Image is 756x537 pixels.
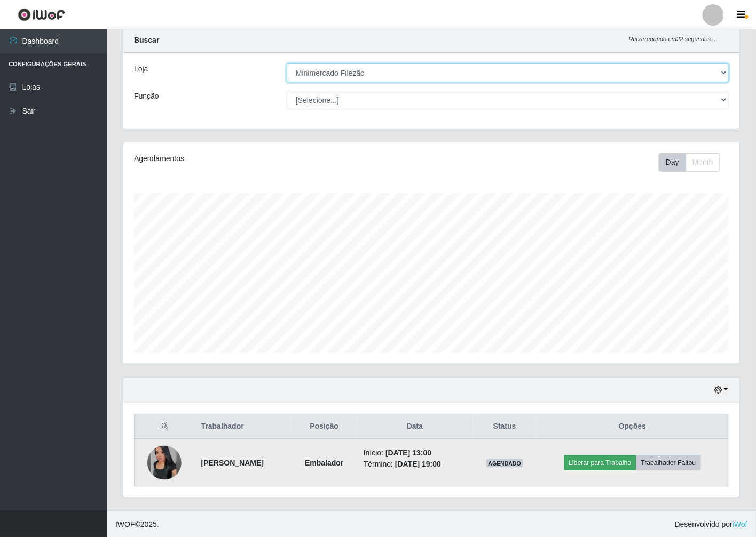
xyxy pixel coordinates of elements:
th: Trabalhador [195,414,292,439]
a: iWof [733,520,747,528]
button: Month [686,153,720,172]
th: Posição [292,414,357,439]
th: Status [473,414,537,439]
strong: Embalador [305,459,343,467]
span: AGENDADO [486,459,524,468]
div: Toolbar with button groups [659,153,729,172]
span: Desenvolvido por [675,519,747,530]
span: IWOF [115,520,135,528]
div: Agendamentos [134,153,373,164]
i: Recarregando em 22 segundos... [629,36,716,42]
label: Função [134,91,159,102]
button: Day [659,153,686,172]
label: Loja [134,63,148,75]
strong: [PERSON_NAME] [201,459,264,467]
strong: Buscar [134,36,159,44]
li: Término: [364,459,467,470]
th: Data [357,414,473,439]
time: [DATE] 19:00 [395,460,441,468]
img: CoreUI Logo [18,8,65,21]
time: [DATE] 13:00 [385,448,431,457]
li: Início: [364,447,467,459]
th: Opções [537,414,728,439]
div: First group [659,153,720,172]
img: 1750472737511.jpeg [147,446,182,480]
span: © 2025 . [115,519,159,530]
button: Trabalhador Faltou [636,455,701,470]
button: Liberar para Trabalho [564,455,636,470]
